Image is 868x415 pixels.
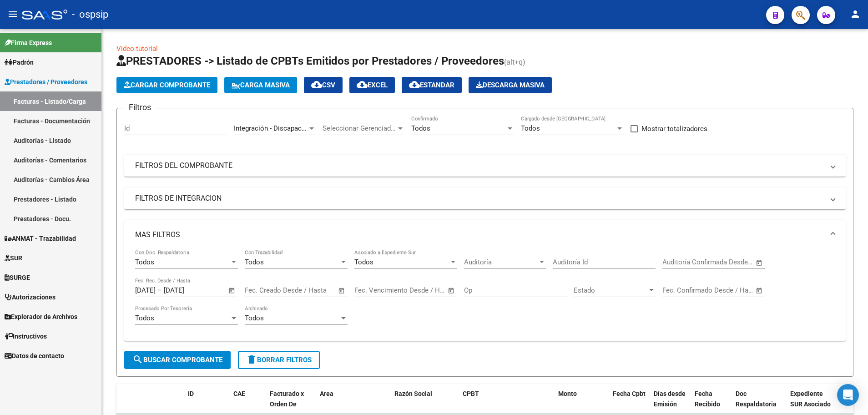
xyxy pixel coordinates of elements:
[446,285,457,296] button: Open calendar
[164,286,208,294] input: End date
[837,384,859,406] div: Open Intercom Messenger
[700,286,744,294] input: End date
[5,233,76,243] span: ANMAT - Trazabilidad
[392,286,436,294] input: End date
[245,314,264,322] span: Todos
[232,81,290,89] span: Carga Masiva
[224,77,297,93] button: Carga Masiva
[7,9,18,20] mat-icon: menu
[469,77,552,93] button: Descarga Masiva
[132,354,143,365] mat-icon: search
[116,55,504,67] span: PRESTADORES -> Listado de CPBTs Emitidos por Prestadores / Proveedores
[411,124,430,132] span: Todos
[349,77,395,93] button: EXCEL
[233,390,245,397] span: CAE
[700,258,744,266] input: End date
[654,390,686,408] span: Días desde Emisión
[135,314,154,322] span: Todos
[354,258,373,266] span: Todos
[641,123,707,134] span: Mostrar totalizadores
[409,81,454,89] span: Estandar
[850,9,861,20] mat-icon: person
[5,273,30,283] span: SURGE
[337,285,347,296] button: Open calendar
[574,286,647,294] span: Estado
[5,351,64,361] span: Datos de contacto
[188,390,194,397] span: ID
[245,286,274,294] input: Start date
[132,356,222,364] span: Buscar Comprobante
[695,390,720,408] span: Fecha Recibido
[5,38,52,48] span: Firma Express
[754,285,765,296] button: Open calendar
[124,351,231,369] button: Buscar Comprobante
[124,220,846,249] mat-expansion-panel-header: MAS FILTROS
[124,249,846,341] div: MAS FILTROS
[135,258,154,266] span: Todos
[662,286,692,294] input: Start date
[124,81,210,89] span: Cargar Comprobante
[320,390,333,397] span: Area
[476,81,545,89] span: Descarga Masiva
[245,258,264,266] span: Todos
[116,77,217,93] button: Cargar Comprobante
[5,331,47,341] span: Instructivos
[246,354,257,365] mat-icon: delete
[238,351,320,369] button: Borrar Filtros
[135,230,824,240] mat-panel-title: MAS FILTROS
[357,79,368,90] mat-icon: cloud_download
[5,292,56,302] span: Autorizaciones
[227,285,237,296] button: Open calendar
[464,258,538,266] span: Auditoría
[246,356,312,364] span: Borrar Filtros
[283,286,327,294] input: End date
[613,390,646,397] span: Fecha Cpbt
[311,79,322,90] mat-icon: cloud_download
[394,390,432,397] span: Razón Social
[736,390,777,408] span: Doc Respaldatoria
[234,124,314,132] span: Integración - Discapacidad
[72,5,108,25] span: - ospsip
[469,77,552,93] app-download-masive: Descarga masiva de comprobantes (adjuntos)
[124,187,846,209] mat-expansion-panel-header: FILTROS DE INTEGRACION
[463,390,479,397] span: CPBT
[135,286,156,294] input: Start date
[157,286,162,294] span: –
[754,258,765,268] button: Open calendar
[5,77,87,87] span: Prestadores / Proveedores
[124,155,846,177] mat-expansion-panel-header: FILTROS DEL COMPROBANTE
[5,253,22,263] span: SUR
[116,45,158,53] a: Video tutorial
[790,390,831,408] span: Expediente SUR Asociado
[504,58,525,66] span: (alt+q)
[357,81,388,89] span: EXCEL
[270,390,304,408] span: Facturado x Orden De
[521,124,540,132] span: Todos
[124,101,156,114] h3: Filtros
[409,79,420,90] mat-icon: cloud_download
[5,312,77,322] span: Explorador de Archivos
[662,258,692,266] input: Start date
[354,286,384,294] input: Start date
[311,81,335,89] span: CSV
[5,57,34,67] span: Padrón
[402,77,462,93] button: Estandar
[558,390,577,397] span: Monto
[304,77,343,93] button: CSV
[135,161,824,171] mat-panel-title: FILTROS DEL COMPROBANTE
[135,193,824,203] mat-panel-title: FILTROS DE INTEGRACION
[323,124,396,132] span: Seleccionar Gerenciador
